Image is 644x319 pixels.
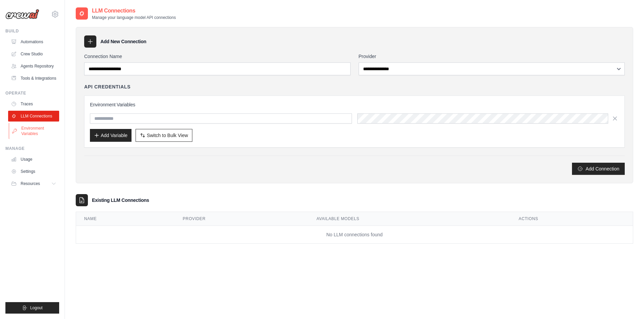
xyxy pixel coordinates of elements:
[136,129,192,142] button: Switch to Bulk View
[8,36,59,47] a: Automations
[572,163,625,175] button: Add Connection
[84,83,130,90] h4: API Credentials
[21,181,40,186] span: Resources
[92,7,176,15] h2: LLM Connections
[5,9,39,19] img: Logo
[5,302,59,314] button: Logout
[8,49,59,59] a: Crew Studio
[359,53,625,60] label: Provider
[308,212,510,226] th: Available Models
[8,73,59,84] a: Tools & Integrations
[175,212,309,226] th: Provider
[90,101,619,108] h3: Environment Variables
[92,197,149,204] h3: Existing LLM Connections
[8,61,59,72] a: Agents Repository
[76,226,633,244] td: No LLM connections found
[8,178,59,189] button: Resources
[5,28,59,34] div: Build
[147,132,188,139] span: Switch to Bulk View
[8,99,59,109] a: Traces
[510,212,633,226] th: Actions
[90,129,132,142] button: Add Variable
[30,305,43,311] span: Logout
[5,146,59,151] div: Manage
[100,38,146,45] h3: Add New Connection
[5,90,59,96] div: Operate
[8,166,59,177] a: Settings
[92,15,176,20] p: Manage your language model API connections
[8,154,59,165] a: Usage
[9,123,60,139] a: Environment Variables
[8,111,59,122] a: LLM Connections
[76,212,175,226] th: Name
[84,53,351,60] label: Connection Name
